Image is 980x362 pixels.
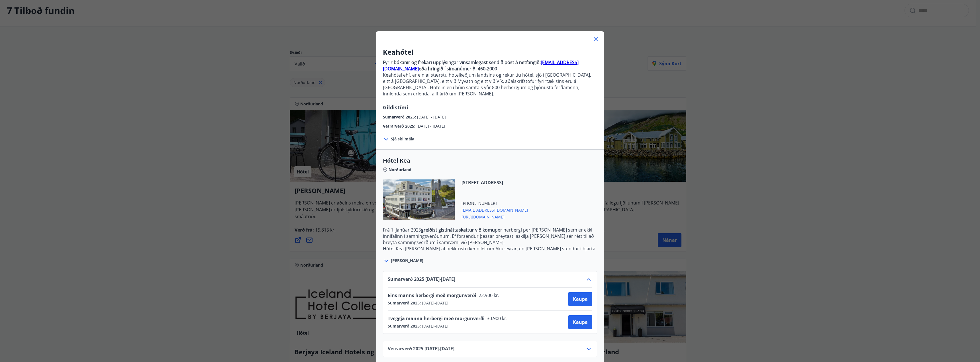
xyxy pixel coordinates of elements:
[462,201,528,206] span: [PHONE_NUMBER]
[388,323,421,329] span: Sumarverð 2025 :
[383,246,597,271] p: Hótel Kea [PERSON_NAME] af þekktustu kennileitum Akureyrar, en [PERSON_NAME] stendur í hjarta mið...
[389,167,411,173] span: Norðurland
[485,315,509,322] span: 30.900 kr.
[388,276,455,283] span: Sumarverð 2025 [DATE] - [DATE]
[383,104,408,111] span: Gildistími
[383,123,416,129] span: Vetrarverð 2025 :
[388,300,421,306] span: Sumarverð 2025 :
[417,114,446,120] span: [DATE] - [DATE]
[391,258,423,263] span: [PERSON_NAME]
[391,136,414,142] span: Sjá skilmála
[416,123,445,129] span: [DATE] - [DATE]
[383,59,541,66] strong: Fyrir bókanir og frekari upplýsingar vinsamlegast sendið póst á netfangið:
[388,315,485,322] span: Tveggja manna herbergi með morgunverði
[421,323,448,329] span: [DATE] - [DATE]
[421,227,495,233] strong: greiðist gistináttaskattur við komu
[573,319,588,325] span: Kaupa
[383,227,597,246] p: Frá 1. janúar 2025 per herbergi per [PERSON_NAME] sem er ekki innifalinn í samningsverðunum. Ef f...
[383,59,579,72] a: [EMAIL_ADDRESS][DOMAIN_NAME]
[383,47,597,57] h3: Keahótel
[476,292,501,298] span: 22.900 kr.
[388,345,454,352] span: Vetrarverð 2025 [DATE] - [DATE]
[383,114,417,120] span: Sumarverð 2025 :
[419,66,497,72] strong: eða hringið í símanúmerið: 460-2000
[421,300,448,306] span: [DATE] - [DATE]
[568,315,592,329] button: Kaupa
[568,292,592,306] button: Kaupa
[462,213,528,220] span: [URL][DOMAIN_NAME]
[462,179,528,186] span: [STREET_ADDRESS]
[462,206,528,213] span: [EMAIL_ADDRESS][DOMAIN_NAME]
[573,296,588,302] span: Kaupa
[388,292,476,298] span: Eins manns herbergi með morgunverði
[383,72,597,97] p: Keahótel ehf. er ein af stærstu hótelkeðjum landsins og rekur tíu hótel, sjö í [GEOGRAPHIC_DATA],...
[383,157,597,165] span: Hótel Kea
